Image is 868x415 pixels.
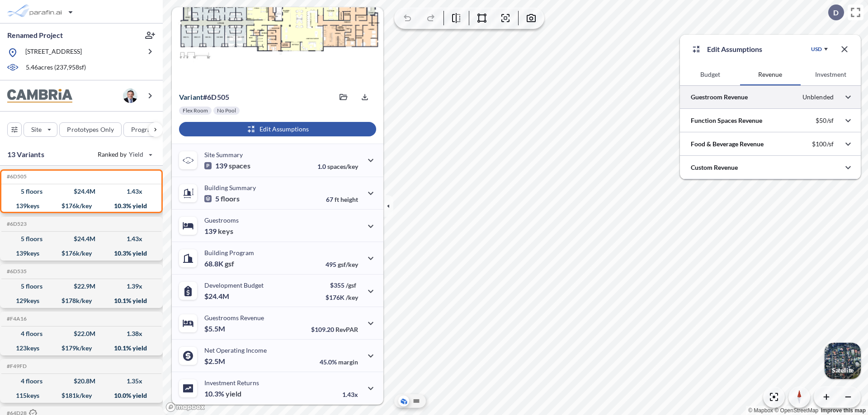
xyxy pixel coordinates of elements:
p: $109.20 [311,326,358,333]
p: $24.4M [204,292,231,301]
span: Variant [179,93,203,101]
span: margin [338,358,358,366]
span: Yield [129,150,144,159]
p: Building Summary [204,184,256,191]
button: Site [24,122,57,137]
p: Guestrooms Revenue [204,314,264,322]
button: Program [123,122,172,137]
p: $176K [325,294,358,301]
button: Edit Assumptions [179,122,376,136]
p: 68.8K [204,259,234,268]
p: $2.5M [204,357,226,366]
a: OpenStreetMap [774,407,818,414]
p: D [833,9,839,17]
img: Switcher Image [825,343,861,379]
button: Prototypes Only [59,122,122,137]
h5: Click to copy the code [5,221,27,227]
p: 13 Variants [7,149,44,160]
span: /gsf [346,281,356,289]
p: # 6d505 [179,93,229,102]
p: 139 [204,227,233,236]
h5: Click to copy the code [5,316,27,322]
p: 139 [204,161,250,170]
span: /key [346,294,358,301]
p: Building Program [204,249,254,256]
p: 45.0% [320,358,358,366]
p: [STREET_ADDRESS] [25,47,82,58]
p: 10.3% [204,389,241,398]
button: Investment [801,64,861,85]
button: Budget [680,64,740,85]
button: Site Plan [411,396,422,406]
p: 67 [326,196,358,203]
h5: Click to copy the code [5,268,27,275]
span: RevPAR [335,326,358,333]
p: Investment Returns [204,379,259,387]
p: Development Budget [204,281,264,289]
p: 1.0 [317,163,358,170]
span: spaces/key [327,163,358,170]
span: ft [335,196,339,203]
p: Food & Beverage Revenue [691,140,764,149]
p: $100/sf [812,140,834,148]
p: $50/sf [816,117,834,125]
span: keys [218,227,233,236]
p: Site Summary [204,151,243,159]
img: BrandImage [7,89,72,103]
button: Switcher ImageSatellite [825,343,861,379]
h5: Click to copy the code [5,173,27,180]
div: USD [811,46,822,53]
a: Mapbox homepage [165,402,205,412]
button: Revenue [740,64,800,85]
span: gsf [225,259,234,268]
a: Improve this map [821,407,866,414]
p: Guestrooms [204,216,239,224]
p: Net Operating Income [204,346,267,354]
p: Satellite [832,367,854,374]
span: spaces [229,161,250,170]
h5: Click to copy the code [5,363,27,369]
p: Renamed Project [7,30,63,40]
img: user logo [123,89,137,103]
p: No Pool [217,107,236,114]
p: Function Spaces Revenue [691,116,762,125]
span: floors [221,194,240,203]
p: 5 [204,194,240,203]
p: $5.5M [204,324,226,333]
p: 495 [325,261,358,268]
span: yield [226,389,241,398]
p: 5.46 acres ( 237,958 sf) [26,63,86,73]
span: height [340,196,358,203]
button: Aerial View [398,396,409,406]
p: Program [131,125,156,134]
span: gsf/key [338,261,358,268]
button: Ranked by Yield [90,147,158,162]
p: 1.43x [342,391,358,398]
p: $355 [325,281,358,289]
a: Mapbox [748,407,773,414]
p: Custom Revenue [691,163,738,172]
p: Flex Room [183,107,208,114]
p: Prototypes Only [67,125,114,134]
p: Edit Assumptions [707,44,762,55]
p: Site [31,125,42,134]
